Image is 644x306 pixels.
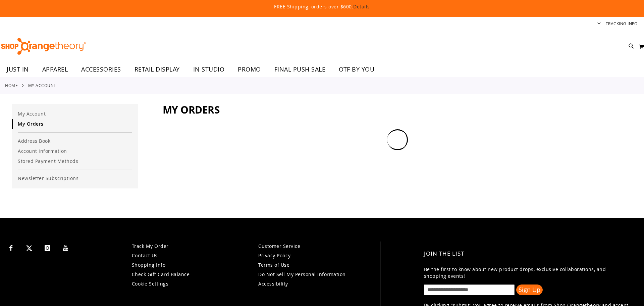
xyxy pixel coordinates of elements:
[74,62,128,77] a: ACCESSORIES
[81,62,121,77] span: ACCESSORIES
[238,62,261,77] span: PROMO
[424,285,515,295] input: enter email
[274,62,326,77] span: FINAL PUSH SALE
[36,62,75,77] a: APPAREL
[258,262,289,268] a: Terms of Use
[42,242,53,253] a: Visit our Instagram page
[132,271,190,277] a: Check Gift Card Balance
[258,252,290,259] a: Privacy Policy
[12,173,138,183] a: Newsletter Subscriptions
[26,245,32,251] img: Twitter
[12,156,138,166] a: Stored Payment Methods
[193,62,225,77] span: IN STUDIO
[132,243,169,249] a: Track My Order
[606,21,638,27] a: Tracking Info
[42,62,68,77] span: APPAREL
[5,82,18,88] a: Home
[268,62,332,77] a: FINAL PUSH SALE
[5,242,17,253] a: Visit our Facebook page
[597,21,601,27] button: Account menu
[353,3,370,10] a: Details
[121,3,523,10] p: FREE Shipping, orders over $600.
[7,62,29,77] span: JUST IN
[12,146,138,156] a: Account Information
[135,62,180,77] span: RETAIL DISPLAY
[258,271,346,277] a: Do Not Sell My Personal Information
[12,109,138,119] a: My Account
[132,252,158,259] a: Contact Us
[12,119,138,129] a: My Orders
[332,62,381,77] a: OTF BY YOU
[258,243,300,249] a: Customer Service
[424,245,629,263] h4: Join the List
[519,286,540,294] span: Sign Up
[424,266,629,279] p: Be the first to know about new product drops, exclusive collaborations, and shopping events!
[128,62,186,77] a: RETAIL DISPLAY
[12,136,138,146] a: Address Book
[163,103,220,117] span: My Orders
[60,242,72,253] a: Visit our Youtube page
[231,62,268,77] a: PROMO
[132,280,169,287] a: Cookie Settings
[339,62,374,77] span: OTF BY YOU
[258,280,288,287] a: Accessibility
[23,242,35,253] a: Visit our X page
[516,285,543,295] button: Sign Up
[186,62,231,77] a: IN STUDIO
[132,262,166,268] a: Shopping Info
[28,82,56,88] strong: My Account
